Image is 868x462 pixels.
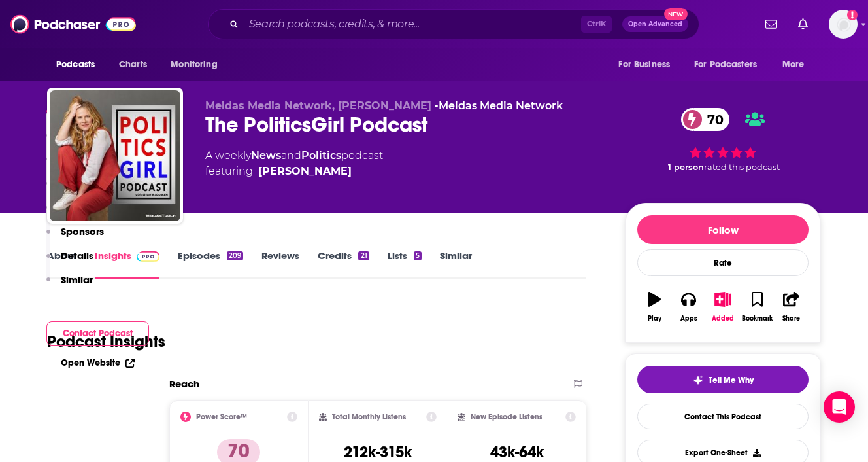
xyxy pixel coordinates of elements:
div: Search podcasts, credits, & more... [208,9,699,39]
button: open menu [161,52,234,77]
div: 5 [414,251,422,260]
h3: 43k-64k [490,442,544,462]
button: Similar [46,274,93,298]
a: Charts [110,52,155,77]
a: Meidas Media Network [439,99,563,112]
input: Search podcasts, credits, & more... [244,14,581,35]
button: Follow [637,215,809,244]
p: Similar [61,274,93,286]
div: Play [648,315,661,323]
div: 70 1 personrated this podcast [625,99,821,181]
img: User Profile [829,10,858,39]
button: Apps [671,283,705,330]
h2: Power Score™ [196,412,247,421]
button: Contact Podcast [46,321,149,346]
div: 209 [227,251,243,260]
button: open menu [773,52,821,77]
div: Added [712,315,734,323]
span: rated this podcast [704,162,780,172]
span: 70 [694,108,730,131]
span: Charts [119,56,147,74]
span: Tell Me Why [709,375,754,385]
img: Podchaser - Follow, Share and Rate Podcasts [10,12,136,37]
button: open menu [609,52,686,77]
a: Lists5 [388,249,422,279]
span: New [664,8,688,20]
span: For Business [618,56,670,74]
a: Reviews [261,249,299,279]
h2: Total Monthly Listens [332,412,406,421]
div: Bookmark [742,315,773,323]
button: Added [706,283,740,330]
h2: New Episode Listens [471,412,542,421]
button: open menu [47,52,112,77]
span: Logged in as cfreundlich [829,10,858,39]
a: Show notifications dropdown [793,13,813,35]
div: 21 [358,251,369,260]
a: 70 [681,108,730,131]
div: Share [782,315,800,323]
button: Share [775,283,809,330]
a: Show notifications dropdown [760,13,782,35]
span: and [281,149,301,162]
div: A weekly podcast [205,148,383,179]
span: Podcasts [56,56,95,74]
span: Open Advanced [628,21,682,27]
img: The PoliticsGirl Podcast [50,90,180,221]
button: tell me why sparkleTell Me Why [637,366,809,393]
div: Open Intercom Messenger [824,391,855,423]
h2: Reach [169,378,199,390]
a: Similar [440,249,472,279]
span: For Podcasters [694,56,757,74]
span: Monitoring [171,56,217,74]
a: Episodes209 [178,249,243,279]
a: Contact This Podcast [637,404,809,429]
a: Open Website [61,357,135,368]
span: featuring [205,164,383,179]
button: Open AdvancedNew [622,16,688,32]
button: Show profile menu [829,10,858,39]
div: Apps [680,315,697,323]
a: Credits21 [318,249,369,279]
span: 1 person [668,162,704,172]
button: Details [46,249,93,274]
img: tell me why sparkle [693,375,703,385]
button: open menu [686,52,776,77]
div: Rate [637,249,809,276]
button: Play [637,283,671,330]
span: More [782,56,805,74]
span: • [435,99,563,112]
span: Ctrl K [581,16,612,33]
svg: Add a profile image [847,10,858,20]
h3: 212k-315k [344,442,412,462]
button: Bookmark [740,283,774,330]
span: Meidas Media Network, [PERSON_NAME] [205,99,431,112]
a: Politics [301,149,341,162]
a: News [251,149,281,162]
a: [PERSON_NAME] [258,164,352,179]
p: Details [61,249,93,262]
